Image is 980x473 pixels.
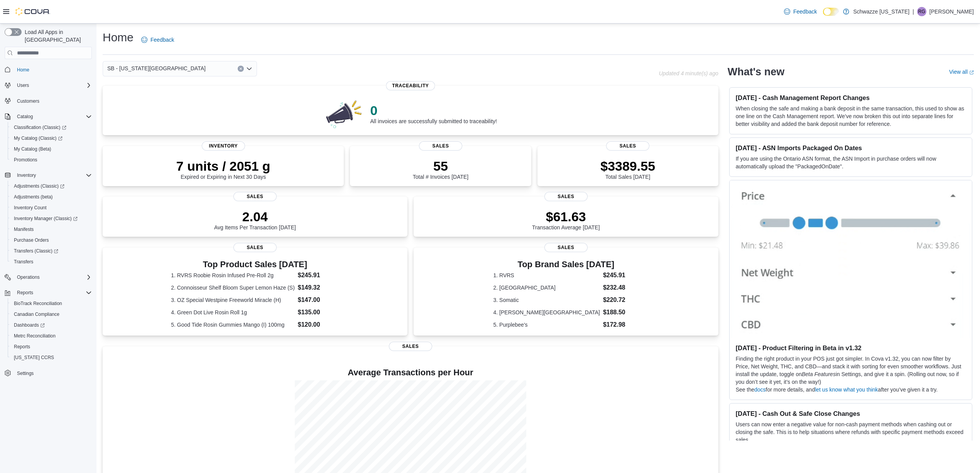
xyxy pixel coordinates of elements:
span: Adjustments (Classic) [11,181,92,191]
span: Reports [11,342,92,351]
a: Adjustments (Classic) [8,181,95,192]
dt: 5. Purplebee's [493,321,600,329]
span: Inventory [14,171,92,180]
a: Transfers (Classic) [11,246,61,256]
p: | [912,7,914,16]
div: Transaction Average [DATE] [532,209,600,231]
span: Inventory Count [11,203,92,212]
a: Transfers (Classic) [8,246,95,256]
span: Users [17,82,29,88]
a: Home [14,65,32,75]
dd: $232.48 [603,283,639,292]
button: Catalog [2,111,95,122]
button: Operations [14,273,43,282]
span: Transfers [11,257,92,266]
h3: [DATE] - ASN Imports Packaged On Dates [736,144,966,152]
span: Promotions [11,155,92,164]
span: Sales [544,192,588,201]
span: SB - [US_STATE][GEOGRAPHIC_DATA] [107,64,206,73]
a: My Catalog (Classic) [8,133,95,144]
div: Robert Graham [917,7,926,16]
button: Settings [2,368,95,379]
div: Expired or Expiring in Next 30 Days [176,158,270,180]
span: Users [14,81,92,90]
span: Adjustments (beta) [14,194,53,200]
span: Operations [14,273,92,282]
button: My Catalog (Beta) [8,144,95,154]
button: Reports [2,287,95,298]
a: BioTrack Reconciliation [11,299,65,308]
dt: 1. RVRS Roobie Rosin Infused Pre-Roll 2g [171,271,295,279]
span: Metrc Reconciliation [11,331,92,341]
a: Metrc Reconciliation [11,331,59,341]
h1: Home [103,30,133,45]
span: Catalog [14,112,92,121]
span: Inventory [17,172,36,178]
p: Users can now enter a negative value for non-cash payment methods when cashing out or closing the... [736,420,966,444]
dd: $245.91 [603,271,639,280]
dd: $220.72 [603,295,639,305]
span: Inventory [202,141,245,151]
a: let us know what you think [815,387,878,393]
span: [US_STATE] CCRS [14,354,54,361]
div: All invoices are successfully submitted to traceability! [370,103,497,124]
img: 0 [324,98,364,129]
span: Washington CCRS [11,353,92,362]
span: Purchase Orders [14,237,49,243]
a: Feedback [781,4,820,19]
span: My Catalog (Classic) [11,134,92,143]
a: Transfers [11,257,36,266]
span: BioTrack Reconciliation [11,299,92,308]
span: Reports [17,290,33,296]
button: Catalog [14,112,36,121]
dd: $188.50 [603,308,639,317]
button: Adjustments (beta) [8,192,95,202]
span: Inventory Manager (Classic) [14,215,78,222]
span: Inventory Manager (Classic) [11,214,92,223]
em: Beta Features [802,371,836,377]
span: Dark Mode [823,16,823,16]
p: When closing the safe and making a bank deposit in the same transaction, this used to show as one... [736,105,966,128]
h3: Top Product Sales [DATE] [171,260,339,269]
button: Purchase Orders [8,235,95,246]
a: Reports [11,342,33,351]
span: Classification (Classic) [14,124,66,131]
p: [PERSON_NAME] [929,7,974,16]
button: Reports [14,288,36,297]
span: Classification (Classic) [11,123,92,132]
dt: 3. OZ Special Westpine Freeworld Miracle (H) [171,296,295,304]
button: Users [2,80,95,91]
h3: [DATE] - Product Filtering in Beta in v1.32 [736,344,966,352]
span: Sales [389,342,432,351]
button: Metrc Reconciliation [8,331,95,341]
p: If you are using the Ontario ASN format, the ASN Import in purchase orders will now automatically... [736,155,966,170]
span: Feedback [793,8,817,15]
a: My Catalog (Beta) [11,144,54,154]
span: Purchase Orders [11,236,92,245]
span: Feedback [150,36,174,44]
span: Sales [544,243,588,252]
span: My Catalog (Beta) [11,144,92,154]
button: Canadian Compliance [8,309,95,320]
span: Home [14,64,92,74]
span: Dashboards [14,322,45,328]
a: Feedback [138,32,177,47]
a: Settings [14,369,37,378]
button: Promotions [8,154,95,165]
a: Canadian Compliance [11,310,63,319]
span: Reports [14,344,30,350]
span: Transfers (Classic) [14,248,58,254]
a: [US_STATE] CCRS [11,353,57,362]
a: Inventory Count [11,203,50,212]
p: See the for more details, and after you’ve given it a try. [736,386,966,393]
dd: $245.91 [298,271,339,280]
a: Customers [14,97,42,106]
dt: 4. Green Dot Live Rosin Roll 1g [171,309,295,316]
span: Inventory Count [14,205,47,211]
button: Customers [2,95,95,107]
div: Total # Invoices [DATE] [413,158,468,180]
p: 0 [370,103,497,118]
a: Inventory Manager (Classic) [8,213,95,224]
dd: $147.00 [298,295,339,305]
span: My Catalog (Classic) [14,135,63,141]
